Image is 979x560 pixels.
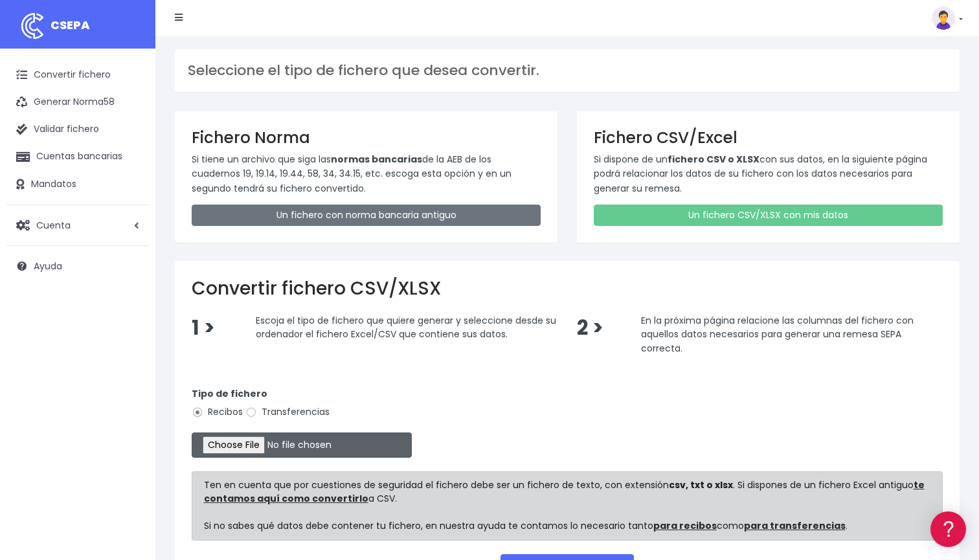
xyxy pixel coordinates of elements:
[13,184,246,204] a: Problemas habituales
[744,519,846,532] a: para transferencias
[13,224,246,244] a: Perfiles de empresas
[13,90,246,102] div: Información general
[245,405,330,419] label: Transferencias
[594,205,943,226] a: Un fichero CSV/XLSX con mis datos
[13,164,246,184] a: Formatos
[13,204,246,224] a: Videotutoriales
[577,314,603,342] span: 2 >
[331,153,422,166] strong: normas bancarias
[192,128,541,147] h3: Fichero Norma
[13,278,246,298] a: General
[16,10,49,42] img: logo
[256,313,556,341] span: Escoja el tipo de fichero que quiere generar y seleccione desde su ordenador el fichero Excel/CSV...
[668,153,760,166] strong: fichero CSV o XLSX
[6,171,149,198] a: Mandatos
[13,257,246,269] div: Facturación
[34,260,62,273] span: Ayuda
[13,331,246,351] a: API
[192,314,215,342] span: 1 >
[594,152,943,196] p: Si dispone de un con sus datos, en la siguiente página podrá relacionar los datos de su fichero c...
[188,62,947,79] h3: Seleccione el tipo de fichero que desea convertir.
[192,278,943,300] h2: Convertir fichero CSV/XLSX
[204,478,925,505] a: te contamos aquí como convertirlo
[13,143,246,155] div: Convertir ficheros
[6,116,149,143] a: Validar fichero
[669,478,733,491] strong: csv, txt o xlsx
[13,346,246,369] button: Contáctanos
[932,6,955,30] img: profile
[6,89,149,116] a: Generar Norma58
[178,373,249,385] a: POWERED BY ENCHANT
[192,152,541,196] p: Si tiene un archivo que siga las de la AEB de los cuadernos 19, 19.14, 19.44, 58, 34, 34.15, etc....
[51,17,90,33] span: CSEPA
[6,62,149,89] a: Convertir fichero
[13,110,246,130] a: Información general
[6,212,149,239] a: Cuenta
[13,311,246,323] div: Programadores
[192,471,943,541] div: Ten en cuenta que por cuestiones de seguridad el fichero debe ser un fichero de texto, con extens...
[192,387,267,400] strong: Tipo de fichero
[192,205,541,226] a: Un fichero con norma bancaria antiguo
[594,128,943,147] h3: Fichero CSV/Excel
[6,143,149,170] a: Cuentas bancarias
[36,218,71,231] span: Cuenta
[192,405,243,419] label: Recibos
[6,252,149,280] a: Ayuda
[641,313,914,354] span: En la próxima página relacione las columnas del fichero con aquellos datos necesarios para genera...
[653,519,717,532] a: para recibos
